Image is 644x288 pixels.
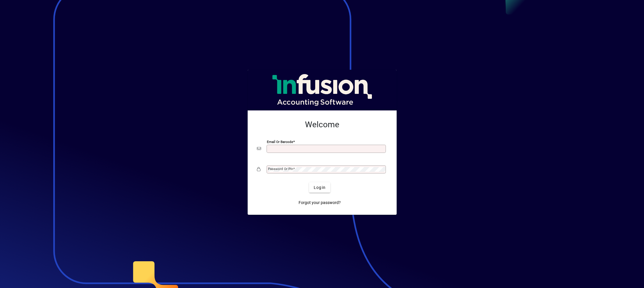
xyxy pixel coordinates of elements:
[296,197,343,208] a: Forgot your password?
[267,140,293,144] mat-label: Email or Barcode
[309,182,330,193] button: Login
[268,167,293,171] mat-label: Password or Pin
[299,200,341,206] span: Forgot your password?
[314,185,326,191] span: Login
[257,120,387,130] h2: Welcome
